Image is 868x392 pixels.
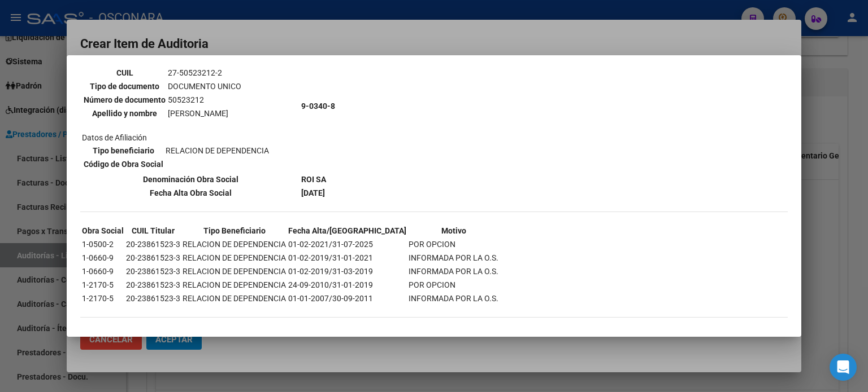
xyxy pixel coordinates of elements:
[288,252,407,264] td: 01-02-2019/31-01-2021
[182,224,287,237] th: Tipo Beneficiario
[81,40,300,172] td: Datos personales Datos de Afiliación
[167,94,298,106] td: 50523212
[81,238,124,250] td: 1-0500-2
[81,279,124,291] td: 1-2170-5
[167,80,298,93] td: DOCUMENTO UNICO
[83,158,164,170] th: Código de Obra Social
[125,279,181,291] td: 20-23861523-3
[83,67,166,79] th: CUIL
[182,279,287,291] td: RELACION DE DEPENDENCIA
[165,144,270,157] td: RELACION DE DEPENDENCIA
[81,292,124,305] td: 1-2170-5
[408,252,499,264] td: INFORMADA POR LA O.S.
[182,292,287,305] td: RELACION DE DEPENDENCIA
[81,224,124,237] th: Obra Social
[83,107,166,120] th: Apellido y nombre
[125,252,181,264] td: 20-23861523-3
[182,265,287,278] td: RELACION DE DEPENDENCIA
[125,265,181,278] td: 20-23861523-3
[408,265,499,278] td: INFORMADA POR LA O.S.
[125,292,181,305] td: 20-23861523-3
[288,279,407,291] td: 24-09-2010/31-01-2019
[408,279,499,291] td: POR OPCION
[83,144,164,157] th: Tipo beneficiario
[167,67,298,79] td: 27-50523212-2
[301,175,326,184] b: ROI SA
[408,238,499,250] td: POR OPCION
[125,238,181,250] td: 20-23861523-3
[81,187,300,199] th: Fecha Alta Obra Social
[288,265,407,278] td: 01-02-2019/31-03-2019
[288,238,407,250] td: 01-02-2021/31-07-2025
[81,252,124,264] td: 1-0660-9
[288,292,407,305] td: 01-01-2007/30-09-2011
[182,238,287,250] td: RELACION DE DEPENDENCIA
[301,188,325,197] b: [DATE]
[83,80,166,93] th: Tipo de documento
[125,224,181,237] th: CUIL Titular
[408,224,499,237] th: Motivo
[182,252,287,264] td: RELACION DE DEPENDENCIA
[301,102,335,111] b: 9-0340-8
[81,265,124,278] td: 1-0660-9
[830,354,857,381] div: Open Intercom Messenger
[408,292,499,305] td: INFORMADA POR LA O.S.
[83,94,166,106] th: Número de documento
[167,107,298,120] td: [PERSON_NAME]
[288,224,407,237] th: Fecha Alta/[GEOGRAPHIC_DATA]
[81,173,300,186] th: Denominación Obra Social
